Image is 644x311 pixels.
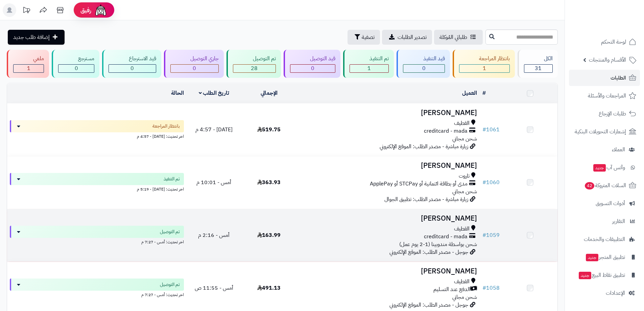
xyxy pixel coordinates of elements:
span: 1 [483,64,486,72]
span: التقارير [612,217,625,226]
a: تاريخ الطلب [199,89,230,97]
div: قيد الاسترجاع [109,55,156,63]
div: 1 [14,65,44,72]
span: 0 [130,64,134,72]
div: 0 [290,65,335,72]
a: لوحة التحكم [569,34,640,50]
div: 0 [171,65,218,72]
div: 1 [350,65,388,72]
a: أدوات التسويق [569,195,640,212]
a: طلباتي المُوكلة [434,30,483,45]
span: الإعدادات [606,288,625,298]
a: الحالة [171,89,184,97]
a: #1061 [482,126,500,134]
span: وآتس آب [593,163,625,172]
img: logo-2.png [598,19,638,33]
a: قيد الاسترجاع 0 [101,50,162,78]
div: اخر تحديث: [DATE] - 4:57 م [10,132,184,139]
span: أمس - 10:01 م [196,178,231,186]
span: 519.75 [257,126,281,134]
div: جاري التوصيل [170,55,219,63]
a: قيد التوصيل 0 [282,50,342,78]
div: اخر تحديث: [DATE] - 5:19 م [10,185,184,192]
span: # [482,231,486,239]
span: طلباتي المُوكلة [439,33,467,41]
span: زيارة مباشرة - مصدر الطلب: الموقع الإلكتروني [380,142,468,151]
div: اخر تحديث: أمس - 7:27 م [10,238,184,245]
div: 0 [403,65,444,72]
div: تم التوصيل [233,55,276,63]
span: لوحة التحكم [601,37,626,47]
span: شحن مجاني [452,135,477,143]
a: إشعارات التحويلات البنكية [569,124,640,140]
div: الكل [524,55,553,63]
a: تم التنفيذ 1 [342,50,395,78]
a: وآتس آبجديد [569,159,640,176]
span: تصدير الطلبات [398,33,427,41]
span: 28 [251,64,258,72]
a: جاري التوصيل 0 [163,50,225,78]
a: #1060 [482,178,500,186]
a: مسترجع 0 [50,50,101,78]
span: تطبيق المتجر [585,252,625,262]
span: شحن مجاني [452,293,477,301]
h3: [PERSON_NAME] [299,215,477,222]
span: الدفع عند التسليم [433,286,470,293]
a: إضافة طلب جديد [8,30,65,45]
span: 363.93 [257,178,281,186]
span: القطيف [454,278,470,286]
span: creditcard - mada [424,127,468,135]
a: ملغي 1 [5,50,50,78]
span: تم التنفيذ [164,176,180,182]
span: 0 [75,64,78,72]
a: #1058 [482,284,500,292]
a: الإعدادات [569,285,640,301]
span: 1 [367,64,371,72]
h3: [PERSON_NAME] [299,162,477,170]
span: العملاء [612,145,625,154]
span: السلات المتروكة [584,181,626,190]
div: 0 [109,65,156,72]
span: بانتظار المراجعة [152,123,180,130]
span: جديد [593,164,606,172]
a: الكل31 [516,50,559,78]
span: 1 [27,64,30,72]
span: مدى أو بطاقة ائتمانية أو STCPay أو ApplePay [370,180,468,188]
img: ai-face.png [94,3,108,17]
div: تم التنفيذ [350,55,389,63]
span: التطبيقات والخدمات [584,235,625,244]
a: تطبيق نقاط البيعجديد [569,267,640,283]
a: الطلبات [569,70,640,86]
a: الإجمالي [261,89,278,97]
span: أمس - 11:55 ص [195,284,233,292]
span: إشعارات التحويلات البنكية [575,127,626,136]
div: بانتظار المراجعة [459,55,510,63]
span: رفيق [80,6,91,14]
span: طلبات الإرجاع [599,109,626,118]
div: 1 [459,65,509,72]
span: 491.13 [257,284,281,292]
span: الطلبات [611,73,626,83]
span: 31 [535,64,542,72]
span: جوجل - مصدر الطلب: الموقع الإلكتروني [389,301,468,309]
span: شحن بواسطة مندوبينا (1-2 يوم عمل) [399,240,477,248]
a: تحديثات المنصة [18,3,35,19]
span: 163.99 [257,231,281,239]
a: # [482,89,486,97]
a: التقارير [569,213,640,229]
a: التطبيقات والخدمات [569,231,640,247]
h3: [PERSON_NAME] [299,109,477,117]
a: تصدير الطلبات [382,30,432,45]
span: أدوات التسويق [596,199,625,208]
a: العملاء [569,141,640,158]
span: تم التوصيل [160,281,180,288]
span: القطيف [454,119,470,127]
span: 0 [422,64,426,72]
a: تم التوصيل 28 [225,50,282,78]
a: المراجعات والأسئلة [569,88,640,104]
span: تصفية [362,33,375,41]
div: اخر تحديث: أمس - 7:27 م [10,291,184,298]
span: الأقسام والمنتجات [589,55,626,65]
div: مسترجع [58,55,94,63]
span: أمس - 2:16 م [198,231,230,239]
